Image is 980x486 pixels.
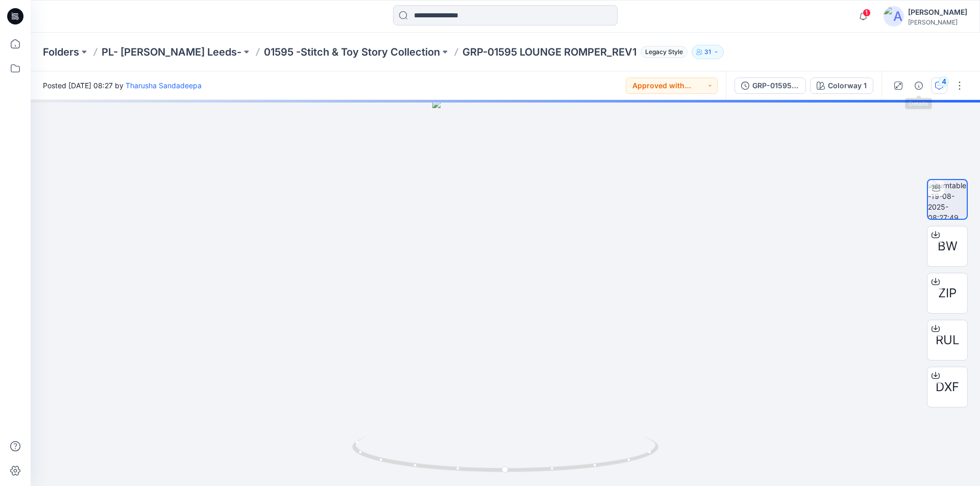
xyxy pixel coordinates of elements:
[938,237,958,255] span: BW
[810,78,873,94] button: Colorway 1
[908,6,967,18] div: [PERSON_NAME]
[462,45,636,59] p: GRP-01595 LOUNGE ROMPER_REV1
[931,78,947,94] button: 4
[828,80,867,91] div: Colorway 1
[102,45,241,59] a: PL- [PERSON_NAME] Leeds-
[908,18,967,26] div: [PERSON_NAME]
[928,180,967,219] img: turntable-19-08-2025-08:27:49
[43,80,202,91] span: Posted [DATE] 08:27 by
[936,378,959,396] span: DXF
[936,331,960,349] span: RUL
[264,45,440,59] a: 01595 -Stitch & Toy Story Collection
[938,284,957,302] span: ZIP
[752,80,799,91] div: GRP-01595 LOUNGE ROMPER_REV1
[863,9,871,17] span: 1
[884,6,904,27] img: avatar
[911,78,927,94] button: Details
[704,46,711,58] p: 31
[43,45,79,59] a: Folders
[692,45,724,59] button: 31
[126,81,202,90] a: Tharusha Sandadeepa
[939,76,949,87] div: 4
[734,78,806,94] button: GRP-01595 LOUNGE ROMPER_REV1
[636,45,688,59] button: Legacy Style
[641,46,688,58] span: Legacy Style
